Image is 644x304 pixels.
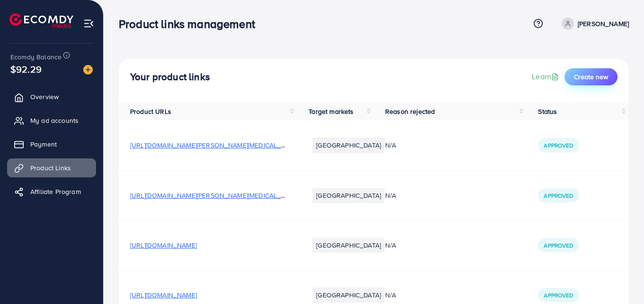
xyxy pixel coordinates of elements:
li: [GEOGRAPHIC_DATA] [312,138,385,153]
span: [URL][DOMAIN_NAME][PERSON_NAME][MEDICAL_DATA] [130,140,298,150]
a: Payment [7,135,96,154]
button: Create new [565,68,618,85]
span: Approved [544,291,573,299]
img: image [83,65,93,74]
span: My ad accounts [30,116,79,125]
img: logo [9,13,73,28]
span: Status [538,107,557,116]
span: Reason rejected [385,107,435,116]
span: Product Links [30,163,71,173]
span: [URL][DOMAIN_NAME] [130,240,197,250]
a: [PERSON_NAME] [558,18,629,30]
a: Overview [7,87,96,106]
span: Approved [544,192,573,200]
span: N/A [385,191,396,200]
span: Create new [574,72,608,82]
h3: Product links management [119,17,263,31]
span: Ecomdy Balance [10,52,62,62]
span: N/A [385,140,396,150]
span: Target markets [309,107,353,116]
iframe: Chat [604,261,637,297]
span: Product URLs [130,107,171,116]
span: [URL][DOMAIN_NAME] [130,290,197,300]
li: [GEOGRAPHIC_DATA] [312,238,385,253]
span: $92.29 [10,62,42,76]
a: Affiliate Program [7,182,96,201]
a: Learn [532,71,561,82]
h4: Your product links [130,71,210,83]
span: Overview [30,92,59,101]
span: N/A [385,240,396,250]
span: Approved [544,141,573,149]
a: My ad accounts [7,111,96,130]
span: Payment [30,139,57,149]
span: [URL][DOMAIN_NAME][PERSON_NAME][MEDICAL_DATA] [130,191,298,200]
img: menu [83,18,94,29]
span: Approved [544,241,573,249]
p: [PERSON_NAME] [578,18,629,29]
span: N/A [385,290,396,300]
span: Affiliate Program [30,187,81,196]
li: [GEOGRAPHIC_DATA] [312,188,385,203]
a: Product Links [7,158,96,177]
li: [GEOGRAPHIC_DATA] [312,287,385,303]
